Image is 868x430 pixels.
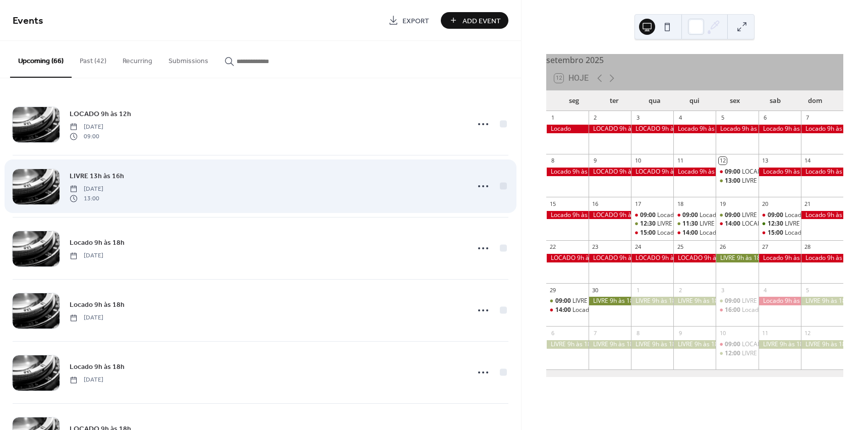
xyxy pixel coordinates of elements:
[631,220,673,228] div: LIVRE 12h30 às 14h30
[546,254,589,262] div: LOCADO 9h às 18h
[725,349,742,358] span: 12:00
[762,200,769,207] div: 20
[634,200,642,207] div: 17
[759,168,801,176] div: Locado 9h às 18h
[742,349,789,358] div: LIVRE 12h às 17h
[716,254,758,262] div: LIVRE 9h às 18h
[762,329,769,337] div: 11
[759,211,801,220] div: Locado 9h às 12h
[742,297,786,305] div: LIVRE 9h às 15h
[634,243,642,251] div: 24
[804,157,812,165] div: 14
[631,125,673,133] div: LOCADO 9h às 18h
[549,329,557,337] div: 6
[801,254,843,262] div: Locado 9h às 18h
[441,12,508,29] a: Add Event
[759,125,801,133] div: Locado 9h às 18h
[762,157,769,165] div: 13
[716,220,758,228] div: LOCADO 14h às 18h
[673,168,716,176] div: Locado 9h às 18h
[804,329,812,337] div: 12
[801,168,843,176] div: Locado 9h às 18h
[631,340,673,349] div: LIVRE 9h às 18h
[70,237,125,248] a: Locado 9h às 18h
[804,243,812,251] div: 28
[762,286,769,294] div: 4
[546,306,589,314] div: Locado 14h às 18h
[762,114,769,122] div: 6
[554,91,595,111] div: seg
[801,340,843,349] div: LIVRE 9h às 18h
[700,211,748,220] div: Locado 9h às 11h
[716,349,758,358] div: LIVRE 12h às 17h
[160,41,216,77] button: Submissions
[716,125,758,133] div: Locado 9h às 18h
[759,254,801,262] div: Locado 9h às 18h
[673,297,716,305] div: LIVRE 9h às 18h
[634,91,675,111] div: qua
[755,91,795,111] div: sab
[725,177,742,185] span: 13:00
[759,229,801,237] div: Locado 15h às 18h
[572,297,616,305] div: LIVRE 9h às 13h
[592,114,599,122] div: 2
[676,114,684,122] div: 4
[70,194,103,203] span: 13:00
[682,211,700,220] span: 09:00
[70,251,103,260] span: [DATE]
[546,54,843,66] div: setembro 2025
[462,16,501,26] span: Add Event
[742,220,799,228] div: LOCADO 14h às 18h
[759,297,801,305] div: Locado 9h às 18h
[725,211,742,220] span: 09:00
[719,157,726,165] div: 12
[742,168,795,176] div: LOCADO 9h às 12h
[70,375,103,385] span: [DATE]
[801,297,843,305] div: LIVRE 9h às 18h
[742,211,786,220] div: LIVRE 9h às 13h
[801,211,843,220] div: Locado 9h às 18h
[70,361,125,372] a: Locado 9h às 18h
[676,157,684,165] div: 11
[768,220,785,228] span: 12:30
[676,286,684,294] div: 2
[640,229,657,237] span: 15:00
[719,329,726,337] div: 10
[572,306,625,314] div: Locado 14h às 18h
[719,200,726,207] div: 19
[719,286,726,294] div: 3
[742,177,789,185] div: LIVRE 13h às 16h
[700,220,761,228] div: LIVRE 11h30 às 13h30
[716,211,758,220] div: LIVRE 9h às 13h
[657,211,706,220] div: Locado 9h às 12h
[742,340,795,349] div: LOCADO 9h às 12h
[70,171,124,182] span: LIVRE 13h às 16h
[673,229,716,237] div: Locado 14h às 18h
[631,168,673,176] div: LOCADO 9h às 18h
[631,229,673,237] div: Locado 15h às 17h
[546,297,589,305] div: LIVRE 9h às 13h
[72,41,114,77] button: Past (42)
[804,114,812,122] div: 7
[673,340,716,349] div: LIVRE 9h às 18h
[592,329,599,337] div: 7
[768,229,785,237] span: 15:00
[70,313,103,322] span: [DATE]
[634,114,642,122] div: 3
[657,229,710,237] div: Locado 15h às 17h
[549,157,557,165] div: 8
[716,297,758,305] div: LIVRE 9h às 15h
[676,243,684,251] div: 25
[589,168,631,176] div: LOCADO 9h às 18h
[762,243,769,251] div: 27
[673,125,716,133] div: Locado 9h às 18h
[768,211,785,220] span: 09:00
[742,306,794,314] div: Locado 16h às 18h
[70,132,103,141] span: 09:00
[785,229,837,237] div: Locado 15h às 18h
[785,220,846,228] div: LIVRE 12h30 às 14h30
[589,211,631,220] div: LOCADO 9h às 18h
[716,168,758,176] div: LOCADO 9h às 12h
[549,114,557,122] div: 1
[716,340,758,349] div: LOCADO 9h às 12h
